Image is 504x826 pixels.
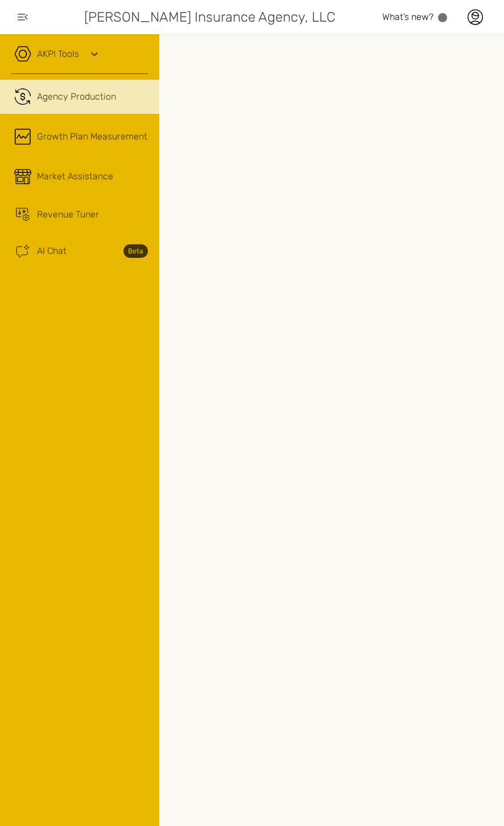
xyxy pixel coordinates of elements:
span: Market Assistance [37,170,113,183]
strong: Beta [123,244,148,258]
span: AI Chat [37,244,67,258]
span: Revenue Tuner [37,208,99,221]
a: AKPI Tools [37,47,79,61]
span: What’s new? [382,11,433,22]
span: [PERSON_NAME] Insurance Agency, LLC [84,7,336,27]
span: Agency Production [37,90,116,104]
